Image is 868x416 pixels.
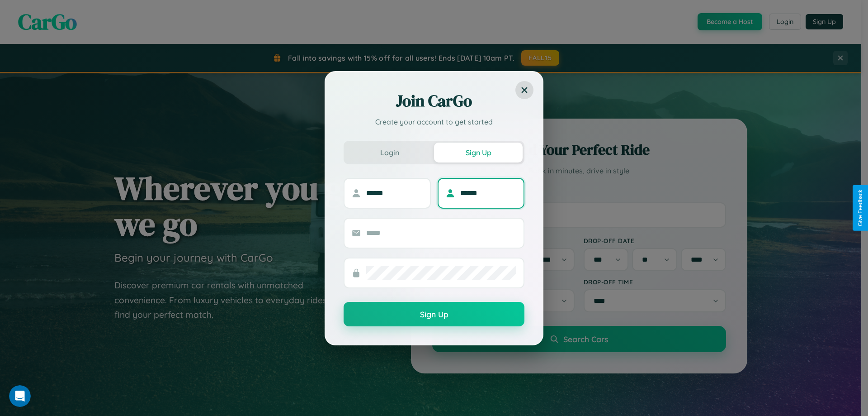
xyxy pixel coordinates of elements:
button: Sign Up [434,143,523,163]
h2: Join CarGo [344,90,524,112]
div: Give Feedback [857,190,863,226]
button: Sign Up [344,302,524,326]
p: Create your account to get started [344,116,524,127]
button: Login [345,143,434,163]
iframe: Intercom live chat [9,385,31,407]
